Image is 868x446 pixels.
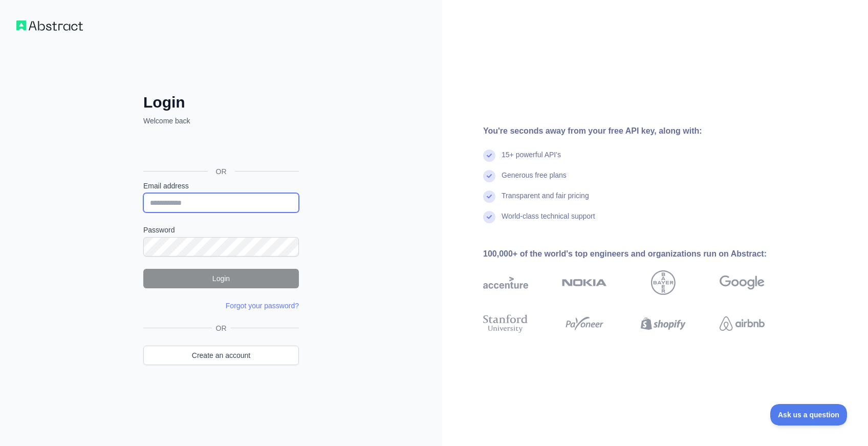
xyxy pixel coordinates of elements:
img: payoneer [562,312,607,335]
div: Generous free plans [502,170,567,190]
img: accenture [483,270,528,295]
img: check mark [483,170,495,182]
img: airbnb [720,312,765,335]
img: Workflow [16,20,83,31]
h2: Login [143,93,299,112]
iframe: Toggle Customer Support [770,404,848,426]
div: 100,000+ of the world's top engineers and organizations run on Abstract: [483,248,797,260]
div: World-class technical support [502,211,595,231]
img: check mark [483,190,495,203]
button: Login [143,269,299,288]
img: check mark [483,211,495,223]
div: You're seconds away from your free API key, along with: [483,125,797,137]
span: OR [212,323,231,333]
label: Password [143,225,299,235]
a: Create an account [143,346,299,365]
img: check mark [483,150,495,162]
a: Forgot your password? [226,302,299,310]
div: Transparent and fair pricing [502,190,589,211]
iframe: Sign in with Google Button [138,137,302,160]
label: Email address [143,181,299,191]
span: OR [208,166,235,177]
img: bayer [651,270,676,295]
p: Welcome back [143,116,299,126]
img: google [720,270,765,295]
div: 15+ powerful API's [502,150,561,170]
img: nokia [562,270,607,295]
img: shopify [641,312,686,335]
img: stanford university [483,312,528,335]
